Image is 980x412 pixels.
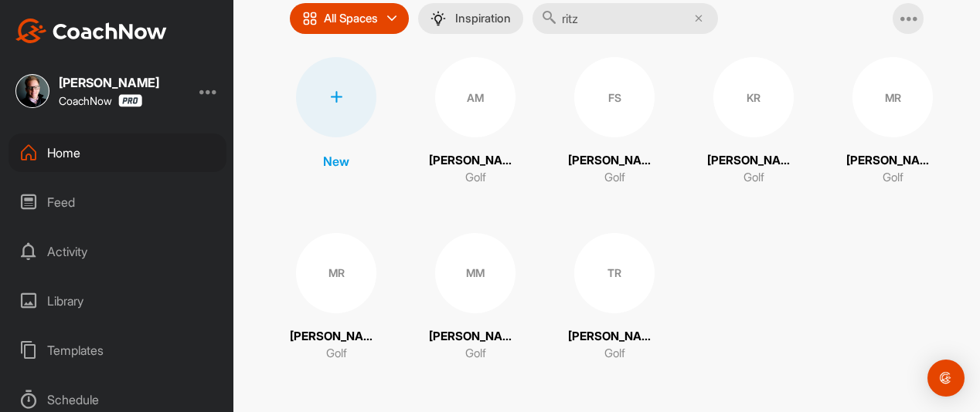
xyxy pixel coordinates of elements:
a: FS[PERSON_NAME]Golf [568,57,661,187]
div: FS [574,57,655,137]
a: TR[PERSON_NAME]Golf [568,233,661,363]
div: Open Intercom Messenger [927,360,965,397]
a: KR[PERSON_NAME]Golf [707,57,800,187]
img: CoachNow Pro [118,94,142,107]
div: MR [296,233,376,313]
p: New [323,152,349,171]
input: Search... [533,3,718,34]
div: Activity [9,232,226,271]
a: MR[PERSON_NAME]Golf [846,57,939,187]
div: MM [435,233,516,313]
div: TR [574,233,655,313]
a: AM[PERSON_NAME]Golf [429,57,522,187]
p: [PERSON_NAME] [429,328,522,346]
a: MM[PERSON_NAME]Golf [429,233,522,363]
img: icon [302,11,318,26]
div: Library [9,282,226,320]
p: Golf [465,169,486,187]
img: square_20b62fea31acd0f213c23be39da22987.jpg [15,74,49,108]
p: Inspiration [455,12,511,25]
p: Golf [465,345,486,363]
p: Golf [326,345,347,363]
p: [PERSON_NAME] [429,152,522,170]
p: Golf [883,169,903,187]
p: Golf [604,169,625,187]
div: MR [852,57,933,137]
div: Templates [9,331,226,370]
div: CoachNow [59,94,142,107]
a: MR[PERSON_NAME]Golf [290,233,383,363]
img: CoachNow [15,19,167,43]
div: Home [9,133,226,172]
p: [PERSON_NAME] [707,152,800,170]
div: KR [713,57,794,137]
p: Golf [744,169,764,187]
p: [PERSON_NAME] [568,152,661,170]
div: Feed [9,183,226,221]
div: [PERSON_NAME] [59,76,159,89]
img: menuIcon [430,11,446,26]
p: Golf [604,345,625,363]
div: AM [435,57,516,137]
p: [PERSON_NAME] [568,328,661,346]
p: All Spaces [324,12,378,25]
p: [PERSON_NAME] [290,328,383,346]
p: [PERSON_NAME] [846,152,939,170]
